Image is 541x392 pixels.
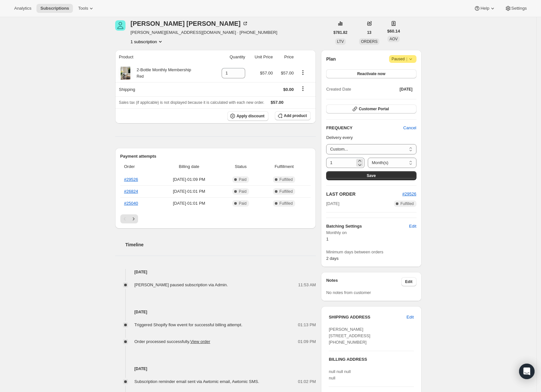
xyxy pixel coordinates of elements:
span: LTV [337,39,344,44]
span: Save [367,173,376,178]
span: 1 [326,237,328,241]
span: No notes from customer [326,290,371,295]
button: Edit [405,221,420,231]
span: Order processed successfully. [135,339,210,344]
span: Fulfilled [279,189,293,194]
h3: Notes [326,277,401,286]
span: Cancel [403,125,416,131]
span: Sales tax (if applicable) is not displayed because it is calculated with each new order. [119,100,265,105]
span: Minimum days between orders [326,249,416,255]
a: #29526 [402,191,416,196]
span: Customer Portal [359,106,389,112]
button: Product actions [131,38,164,45]
a: View order [190,339,210,344]
span: [DATE] · 01:01 PM [158,200,220,207]
h2: Payment attempts [120,153,311,160]
span: 01:13 PM [298,322,316,328]
button: #29526 [402,191,416,197]
span: Triggered Shopify flow event for successful billing attempt. [135,322,243,327]
a: #25040 [124,201,138,206]
span: Paid [239,177,246,182]
a: #26824 [124,189,138,194]
button: Apply discount [227,111,268,121]
span: null null null null [329,369,351,380]
span: $57.00 [281,71,294,75]
a: #29526 [124,177,138,182]
span: $57.00 [260,71,273,75]
button: Add product [275,111,311,120]
span: Billing date [158,163,220,170]
th: Product [115,50,213,64]
span: Help [480,6,489,11]
button: Cancel [399,123,420,133]
span: Status [224,163,257,170]
button: Help [470,4,499,13]
span: 11:53 AM [298,282,316,288]
span: [PERSON_NAME] [STREET_ADDRESS] [PHONE_NUMBER] [329,327,370,345]
th: Price [275,50,296,64]
div: 2-Bottle Monthly Membership [132,67,191,80]
span: Add product [284,113,307,118]
nav: Pagination [120,214,311,223]
span: Fulfilled [279,201,293,206]
span: [DATE] [400,87,413,92]
h4: [DATE] [115,366,316,372]
span: 2 days [326,256,338,261]
span: Subscription reminder email sent via Awtomic email, Awtomic SMS. [135,379,259,384]
h4: [DATE] [115,269,316,275]
span: Fulfilled [279,177,293,182]
button: 13 [363,28,375,37]
button: Tools [74,4,98,13]
small: Red [137,74,144,79]
button: Shipping actions [298,85,308,92]
span: Paused [392,56,414,62]
button: Customer Portal [326,104,416,113]
th: Quantity [213,50,247,64]
span: 01:09 PM [298,338,316,345]
span: | [406,56,407,62]
h2: FREQUENCY [326,125,403,131]
span: Paid [239,189,246,194]
span: Apply discount [236,113,265,119]
p: Delivery every [326,134,416,141]
button: [DATE] [396,85,416,94]
span: $781.82 [334,30,347,35]
span: Analytics [14,6,31,11]
button: Subscriptions [36,4,73,13]
h2: LAST ORDER [326,191,402,197]
span: [PERSON_NAME] paused subscription via Admin. [135,282,228,287]
span: Tools [78,6,88,11]
span: [DATE] [326,201,339,207]
div: Open Intercom Messenger [519,364,535,379]
span: Monthly on [326,230,416,236]
span: [DATE] · 01:01 PM [158,188,220,195]
h2: Plan [326,56,336,62]
button: Edit [401,277,416,286]
span: 13 [367,30,371,35]
button: $781.82 [330,28,351,37]
span: $60.14 [387,28,400,34]
button: Edit [403,312,417,322]
span: Edit [406,314,414,320]
th: Shipping [115,82,213,96]
span: Fulfilled [400,201,414,206]
span: Christina McGuire [115,20,125,31]
span: $0.00 [283,87,294,92]
span: 01:02 PM [298,378,316,385]
span: Subscriptions [40,6,69,11]
span: [DATE] · 01:09 PM [158,176,220,183]
span: ORDERS [361,39,377,44]
span: Edit [405,279,413,284]
h2: Timeline [125,241,316,248]
span: Paid [239,201,246,206]
span: Edit [409,223,416,230]
span: Settings [511,6,527,11]
span: Reactivate now [357,71,385,76]
span: AOV [389,37,397,41]
span: Created Date [326,86,351,93]
span: [PERSON_NAME][EMAIL_ADDRESS][DOMAIN_NAME] · [PHONE_NUMBER] [131,29,277,36]
h6: Batching Settings [326,223,409,230]
button: Settings [501,4,531,13]
button: Product actions [298,69,308,76]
